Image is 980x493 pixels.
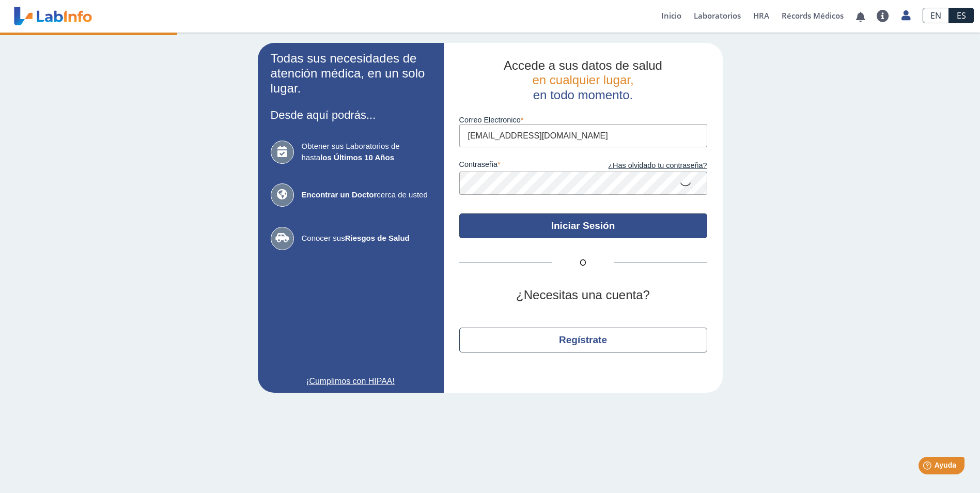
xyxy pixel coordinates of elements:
[459,160,583,172] label: contraseña
[504,58,662,72] span: Accede a sus datos de salud
[533,88,633,102] span: en todo momento.
[459,328,707,352] button: Regístrate
[949,8,974,23] a: ES
[302,190,377,199] b: Encontrar un Doctor
[302,233,431,244] span: Conocer sus
[302,189,431,201] span: cerca de usted
[459,213,707,238] button: Iniciar Sesión
[459,116,707,124] label: Correo Electronico
[459,288,707,303] h2: ¿Necesitas una cuenta?
[271,109,431,121] h3: Desde aquí podrás...
[753,10,769,21] span: HRA
[552,257,614,269] span: O
[302,141,431,164] span: Obtener sus Laboratorios de hasta
[888,453,969,482] iframe: Help widget launcher
[345,234,410,242] b: Riesgos de Salud
[583,160,707,172] a: ¿Has olvidado tu contraseña?
[320,153,394,162] b: los Últimos 10 Años
[271,375,431,388] a: ¡Cumplimos con HIPAA!
[532,73,633,87] span: en cualquier lugar,
[923,8,949,23] a: EN
[271,51,431,96] h2: Todas sus necesidades de atención médica, en un solo lugar.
